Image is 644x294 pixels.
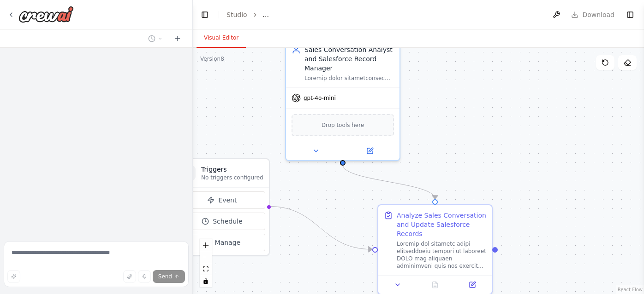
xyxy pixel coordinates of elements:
[416,279,455,290] button: No output available
[227,11,247,18] a: Studio
[227,10,269,19] nav: breadcrumb
[201,165,263,174] h3: Triggers
[200,251,212,263] button: zoom out
[123,270,136,283] button: Upload files
[263,10,269,19] span: ...
[198,8,211,21] button: Hide left sidebar
[218,196,237,205] span: Event
[624,8,637,21] button: Show right sidebar
[174,158,270,256] div: TriggersNo triggers configuredEventScheduleManage
[179,234,265,251] button: Manage
[213,217,242,226] span: Schedule
[304,94,336,102] span: gpt-4o-mini
[618,287,643,292] a: React Flow attribution
[18,6,74,23] img: Logo
[144,33,167,44] button: Switch to previous chat
[138,270,151,283] button: Click to speak your automation idea
[285,39,400,161] div: Sales Conversation Analyst and Salesforce Record ManagerLoremip dolor sitametconsec adi elitseddo...
[7,270,20,283] button: Improve this prompt
[304,75,394,82] div: Loremip dolor sitametconsec adi elitseddoei tempor Incididunt utlabor etdo MAGN ali enimadmi veni...
[170,33,185,44] button: Start a new chat
[200,275,212,287] button: toggle interactivity
[179,191,265,209] button: Event
[200,55,224,63] div: Version 8
[304,45,394,73] div: Sales Conversation Analyst and Salesforce Record Manager
[201,174,263,181] p: No triggers configured
[153,270,185,283] button: Send
[456,279,488,290] button: Open in side panel
[215,238,241,247] span: Manage
[200,263,212,275] button: fit view
[344,145,396,156] button: Open in side panel
[397,240,486,270] div: Loremip dol sitametc adipi elitseddoeiu tempori ut laboreet DOLO mag aliquaen adminimveni quis no...
[197,29,246,48] button: Visual Editor
[200,239,212,251] button: zoom in
[268,202,372,254] g: Edge from triggers to bff65833-9c4e-4d60-b392-54743966dd73
[158,273,172,280] span: Send
[322,121,364,130] span: Drop tools here
[200,239,212,287] div: React Flow controls
[179,213,265,230] button: Schedule
[397,211,486,238] div: Analyze Sales Conversation and Update Salesforce Records
[338,165,440,199] g: Edge from 32aecb55-afea-4b8e-89e6-40988d73995f to bff65833-9c4e-4d60-b392-54743966dd73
